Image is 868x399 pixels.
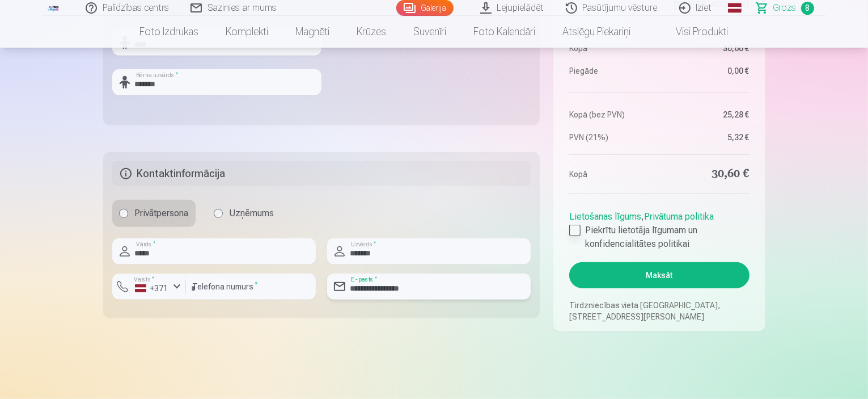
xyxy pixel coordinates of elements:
a: Magnēti [282,16,344,48]
dt: Kopā [569,43,654,54]
label: Privātpersona [112,200,196,227]
dt: Piegāde [569,65,654,77]
button: Maksāt [569,262,749,288]
a: Lietošanas līgums [569,211,641,222]
a: Komplekti [213,16,282,48]
input: Uzņēmums [214,209,223,218]
dt: Kopā (bez PVN) [569,109,654,120]
label: Uzņēmums [207,200,281,227]
button: Valsts*+371 [112,274,186,300]
dt: PVN (21%) [569,132,654,143]
dd: 25,28 € [665,109,750,120]
dd: 0,00 € [665,65,750,77]
dd: 30,60 € [665,43,750,54]
label: Piekrītu lietotāja līgumam un konfidencialitātes politikai [569,224,749,251]
span: 8 [801,2,814,15]
a: Suvenīri [400,16,460,48]
label: Valsts [130,275,158,283]
dd: 5,32 € [665,132,750,143]
dd: 30,60 € [665,166,750,182]
a: Privātuma politika [644,211,714,222]
a: Visi produkti [645,16,742,48]
a: Atslēgu piekariņi [549,16,645,48]
a: Foto kalendāri [460,16,549,48]
div: , [569,205,749,251]
input: Privātpersona [119,209,128,218]
div: +371 [135,283,169,294]
h5: Kontaktinformācija [112,161,531,186]
a: Krūzes [344,16,400,48]
dt: Kopā [569,166,654,182]
a: Foto izdrukas [126,16,213,48]
span: Grozs [773,1,797,15]
img: /fa1 [48,5,60,11]
p: Tirdzniecības vieta [GEOGRAPHIC_DATA], [STREET_ADDRESS][PERSON_NAME] [569,300,749,322]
